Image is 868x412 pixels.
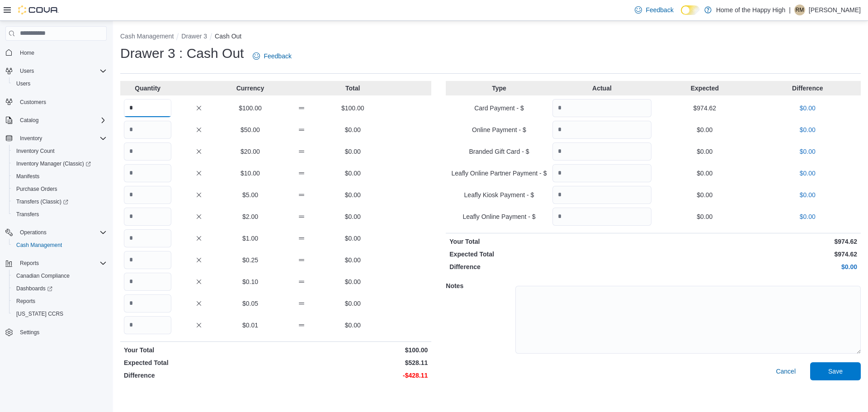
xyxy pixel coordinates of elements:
[124,229,171,247] input: Quantity
[13,209,107,220] span: Transfers
[124,121,171,139] input: Quantity
[13,283,56,294] a: Dashboards
[13,270,107,281] span: Canadian Compliance
[16,258,42,269] button: Reports
[758,104,857,113] p: $0.00
[16,227,50,238] button: Operations
[794,5,805,15] div: Rebecca MacNeill
[329,299,377,308] p: $0.00
[655,125,754,134] p: $0.00
[655,84,754,93] p: Expected
[758,84,857,93] p: Difference
[2,257,110,270] button: Reports
[329,147,377,156] p: $0.00
[13,196,107,207] span: Transfers (Classic)
[16,227,107,238] span: Operations
[120,44,244,62] h1: Drawer 3 : Cash Out
[329,256,377,265] p: $0.00
[226,125,274,134] p: $50.00
[124,186,171,204] input: Quantity
[16,310,63,317] span: [US_STATE] CCRS
[124,99,171,117] input: Quantity
[449,237,651,246] p: Your Total
[552,208,651,226] input: Quantity
[226,321,274,330] p: $0.01
[655,190,754,199] p: $0.00
[449,104,548,113] p: Card Payment - $
[16,285,52,292] span: Dashboards
[13,308,107,319] span: Washington CCRS
[120,32,861,43] nav: An example of EuiBreadcrumbs
[329,321,377,330] p: $0.00
[9,308,110,320] button: [US_STATE] CCRS
[758,169,857,178] p: $0.00
[16,185,57,193] span: Purchase Orders
[13,196,72,207] a: Transfers (Classic)
[716,5,785,15] p: Home of the Happy High
[329,277,377,286] p: $0.00
[552,84,651,93] p: Actual
[20,99,46,106] span: Customers
[329,125,377,134] p: $0.00
[124,358,274,367] p: Expected Total
[249,47,295,65] a: Feedback
[2,95,110,109] button: Customers
[16,258,107,269] span: Reports
[9,183,110,195] button: Purchase Orders
[120,33,174,40] button: Cash Management
[646,5,673,14] span: Feedback
[13,270,73,281] a: Canadian Compliance
[329,212,377,221] p: $0.00
[13,308,67,319] a: [US_STATE] CCRS
[226,169,274,178] p: $10.00
[124,251,171,269] input: Quantity
[2,226,110,239] button: Operations
[264,52,291,61] span: Feedback
[449,262,651,271] p: Difference
[13,158,94,169] a: Inventory Manager (Classic)
[16,47,107,58] span: Home
[13,171,107,182] span: Manifests
[9,239,110,251] button: Cash Management
[809,5,861,15] p: [PERSON_NAME]
[124,84,171,93] p: Quantity
[16,115,107,126] span: Catalog
[16,96,107,108] span: Customers
[9,157,110,170] a: Inventory Manager (Classic)
[20,229,47,236] span: Operations
[681,5,700,15] input: Dark Mode
[449,190,548,199] p: Leafly Kiosk Payment - $
[5,43,107,363] nav: Complex example
[796,5,804,15] span: RM
[16,198,68,205] span: Transfers (Classic)
[9,282,110,295] a: Dashboards
[13,296,39,307] a: Reports
[13,240,66,251] a: Cash Management
[449,169,548,178] p: Leafly Online Partner Payment - $
[758,212,857,221] p: $0.00
[9,208,110,221] button: Transfers
[16,211,39,218] span: Transfers
[181,33,207,40] button: Drawer 3
[16,115,42,126] button: Catalog
[449,212,548,221] p: Leafly Online Payment - $
[16,47,38,58] a: Home
[655,250,857,259] p: $974.62
[13,184,107,194] span: Purchase Orders
[446,277,514,295] h5: Notes
[758,147,857,156] p: $0.00
[9,270,110,282] button: Canadian Compliance
[9,195,110,208] a: Transfers (Classic)
[226,190,274,199] p: $5.00
[226,299,274,308] p: $0.05
[226,234,274,243] p: $1.00
[9,77,110,90] button: Users
[20,329,39,336] span: Settings
[329,190,377,199] p: $0.00
[9,145,110,157] button: Inventory Count
[776,367,796,376] span: Cancel
[449,147,548,156] p: Branded Gift Card - $
[552,142,651,161] input: Quantity
[16,327,43,338] a: Settings
[13,146,58,156] a: Inventory Count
